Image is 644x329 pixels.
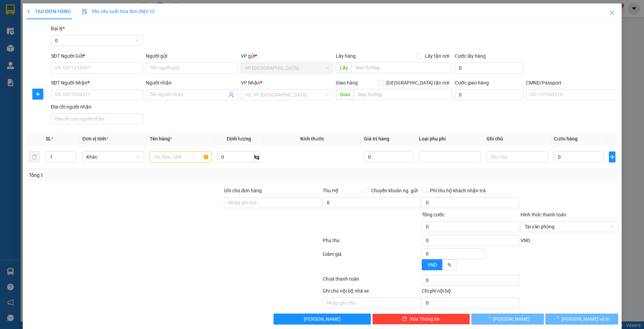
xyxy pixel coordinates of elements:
[471,314,544,325] button: [PERSON_NAME]
[51,113,143,124] input: Địa chỉ của người nhận
[402,316,407,322] span: delete
[86,152,140,162] span: Khác
[484,132,551,146] th: Ghi chú
[224,197,321,208] input: Ghi chú đơn hàng
[364,136,389,141] span: Giá trị hàng
[525,222,614,232] span: Tại văn phòng
[245,63,329,73] span: VP Phù Ninh
[609,10,614,15] span: close
[26,9,31,14] span: plus
[454,89,523,100] input: Cước giao hàng
[354,89,452,100] input: Dọc đường
[29,171,249,179] div: Tổng: 1
[322,237,421,249] div: Phụ thu
[602,3,621,23] button: Close
[493,315,530,323] span: [PERSON_NAME]
[82,9,87,14] img: icon
[427,187,488,194] span: Phí thu hộ khách nhận trả
[447,262,451,268] span: %
[561,315,610,323] span: [PERSON_NAME] và In
[300,136,324,141] span: Kích thước
[454,80,489,86] label: Cước giao hàng
[368,187,420,194] span: Chuyển khoản ng. gửi
[372,314,470,325] button: deleteXóa Thông tin
[410,315,440,323] span: Xóa Thông tin
[228,92,234,98] span: user-add
[32,89,43,100] button: plus
[45,136,51,141] span: SL
[323,297,420,308] input: Nhập ghi chú
[336,80,358,86] span: Giao hàng
[55,35,139,46] span: 0
[146,52,238,60] div: Người gửi
[51,26,64,31] span: Đại lý
[51,79,143,87] div: SĐT Người Nhận
[485,316,493,321] span: loading
[32,91,43,97] span: plus
[520,238,530,243] span: VND
[226,136,251,141] span: Định lượng
[224,188,261,193] label: Ghi chú đơn hàng
[421,287,519,297] div: Chi phí nội bộ
[554,136,578,141] span: Cước hàng
[322,275,421,287] div: Chưa thanh toán
[241,52,333,60] div: VP gửi
[273,314,371,325] button: [PERSON_NAME]
[486,151,548,162] input: Ghi Chú
[51,103,143,111] div: Địa chỉ người nhận
[336,62,352,73] span: Lấy
[150,136,172,141] span: Tên hàng
[323,287,420,297] div: Ghi chú nội bộ nhà xe
[29,151,40,162] button: delete
[416,132,484,146] th: Loại phụ phí
[254,151,260,162] span: kg
[422,52,452,60] span: Lấy tận nơi
[421,212,444,217] span: Tổng cước
[150,151,212,162] input: VD: Bàn, Ghế
[554,316,561,321] span: loading
[304,315,341,323] span: [PERSON_NAME]
[609,154,615,160] span: plus
[241,80,260,86] span: VP Nhận
[82,9,154,14] span: Yêu cầu xuất hóa đơn điện tử
[364,151,414,162] input: 0
[352,62,452,73] input: Dọc đường
[146,79,238,87] div: Người nhận
[336,53,356,59] span: Lấy hàng
[26,9,71,14] span: TẠO ĐƠN HÀNG
[383,79,452,87] span: [GEOGRAPHIC_DATA] tận nơi
[322,250,421,273] div: Giảm giá
[454,53,485,59] label: Cước lấy hàng
[82,136,108,141] span: Đơn vị tính
[545,314,618,325] button: [PERSON_NAME] và In
[323,188,339,193] span: Thu Hộ
[454,63,523,73] input: Cước lấy hàng
[51,52,143,60] div: SĐT Người Gửi
[526,79,618,87] div: CMND/Passport
[427,262,437,268] span: VND
[336,89,354,100] span: Giao
[609,151,615,162] button: plus
[520,212,566,217] label: Hình thức thanh toán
